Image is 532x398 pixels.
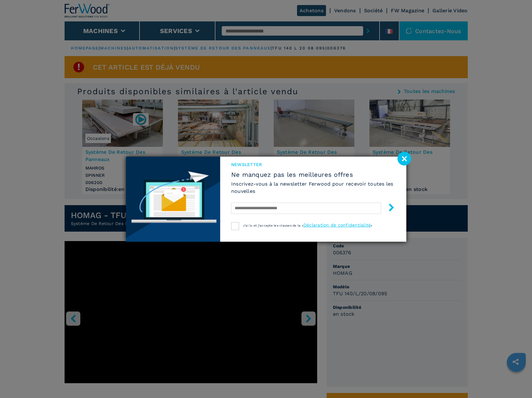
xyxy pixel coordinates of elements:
button: submit-button [381,201,395,216]
a: Déclaration de confidentialité [303,222,371,228]
h6: Inscrivez-vous à la newsletter Ferwood pour recevoir toutes les nouvelles [231,180,395,195]
span: Newsletter [231,161,395,168]
img: Newsletter image [126,157,220,242]
span: J'ai lu et j'accepte les clauses de la « [243,224,303,227]
span: Ne manquez pas les meilleures offres [231,171,395,178]
span: » [371,224,372,227]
